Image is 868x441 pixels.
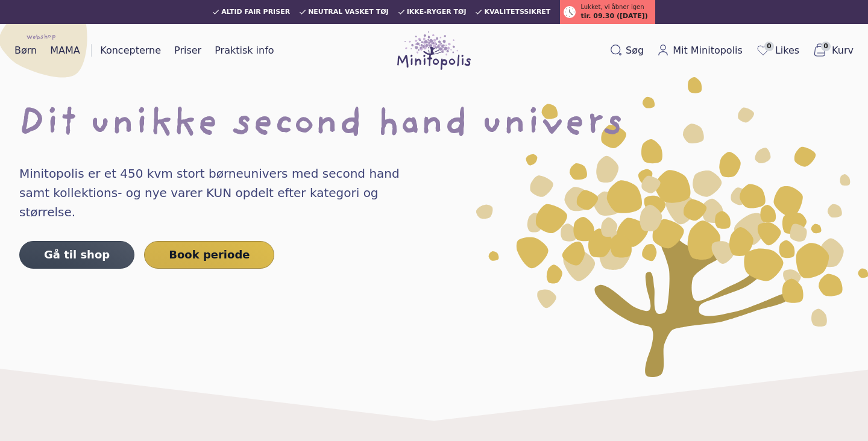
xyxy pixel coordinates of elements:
[626,43,644,58] span: Søg
[45,41,85,60] a: MAMA
[95,41,166,60] a: Koncepterne
[476,77,868,378] img: Minitopolis' logo som et gul blomst
[764,42,774,51] span: 0
[751,40,804,61] a: 0Likes
[808,40,858,61] button: 0Kurv
[580,11,647,22] span: tir. 09.30 ([DATE])
[308,8,389,16] span: Neutral vasket tøj
[673,43,743,58] span: Mit Minitopolis
[605,41,649,60] button: Søg
[832,43,854,58] span: Kurv
[19,164,424,222] h4: Minitopolis er et 450 kvm stort børneunivers med second hand samt kollektions- og nye varer KUN o...
[407,8,467,16] span: Ikke-ryger tøj
[169,41,206,60] a: Priser
[821,42,831,51] span: 0
[652,41,747,60] a: Mit Minitopolis
[19,241,134,269] a: Gå til shop
[144,241,274,269] a: Book periode
[10,41,42,60] a: Børn
[397,31,471,70] img: Minitopolis logo
[580,2,644,11] span: Lukket, vi åbner igen
[221,8,290,16] span: Altid fair priser
[210,41,278,60] a: Praktisk info
[19,106,849,145] h1: Dit unikke second hand univers
[484,8,550,16] span: Kvalitetssikret
[775,43,799,58] span: Likes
